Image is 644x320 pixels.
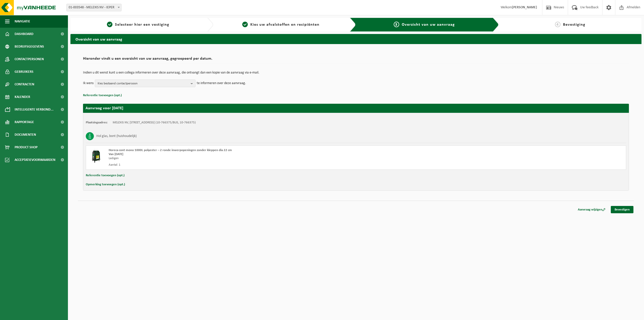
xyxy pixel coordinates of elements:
span: 3 [394,22,399,27]
a: 2Kies uw afvalstoffen en recipiënten [216,22,346,28]
span: Kies uw afvalstoffen en recipiënten [250,23,319,27]
p: te informeren over deze aanvraag. [197,80,246,87]
h3: Hol glas, bont (huishoudelijk) [96,132,137,140]
span: Product Shop [15,141,37,154]
span: Navigatie [15,15,30,28]
span: Overzicht van uw aanvraag [402,23,455,27]
a: Aanvraag wijzigen [574,206,609,213]
span: Acceptatievoorwaarden [15,154,55,166]
span: Dashboard [15,28,33,40]
span: 1 [107,22,112,27]
img: CR-HR-1C-1000-PES-01.png [89,148,104,163]
a: Bevestigen [611,206,633,213]
button: Referentie toevoegen (opt.) [86,172,125,179]
td: MELEXIS NV, [STREET_ADDRESS] (10-766375/BUS, 10-766375) [113,121,196,125]
span: Gebruikers [15,65,33,78]
strong: Van [DATE] [109,153,123,156]
h2: Hieronder vindt u een overzicht van uw aanvraag, gegroepeerd per datum. [83,57,629,63]
span: 2 [242,22,248,27]
span: Kalender [15,91,30,103]
span: Selecteer hier een vestiging [115,23,169,27]
span: Intelligente verbond... [15,103,54,116]
strong: Plaatsingsadres: [86,121,108,124]
span: Horeca cont mono 1000L polyester – 2 ronde inwerpopeningen zonder kleppen dia 22 cm [109,149,232,152]
span: 01-003548 - MELEXIS NV - IEPER [67,4,121,11]
button: Opmerking toevoegen (opt.) [86,181,125,188]
span: 01-003548 - MELEXIS NV - IEPER [66,4,122,11]
strong: [PERSON_NAME] [512,6,537,9]
button: Referentie toevoegen (opt.) [83,92,122,99]
h2: Overzicht van uw aanvraag [70,34,641,44]
div: Ledigen [109,156,376,160]
p: Indien u dit wenst kunt u een collega informeren over deze aanvraag, die ontvangt dan een kopie v... [83,71,629,75]
span: Kies bestaand contactpersoon [98,80,189,87]
iframe: chat widget [3,309,84,320]
span: Documenten [15,128,36,141]
span: Rapportage [15,116,34,128]
div: Aantal: 1 [109,163,376,167]
span: Bevestiging [563,23,585,27]
button: Kies bestaand contactpersoon [95,80,195,87]
span: 4 [555,22,560,27]
span: Contactpersonen [15,53,44,65]
strong: Aanvraag voor [DATE] [86,106,123,110]
a: 1Selecteer hier een vestiging [73,22,203,28]
span: Contracten [15,78,34,91]
span: Bedrijfsgegevens [15,40,44,53]
p: Ik wens [83,80,94,87]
